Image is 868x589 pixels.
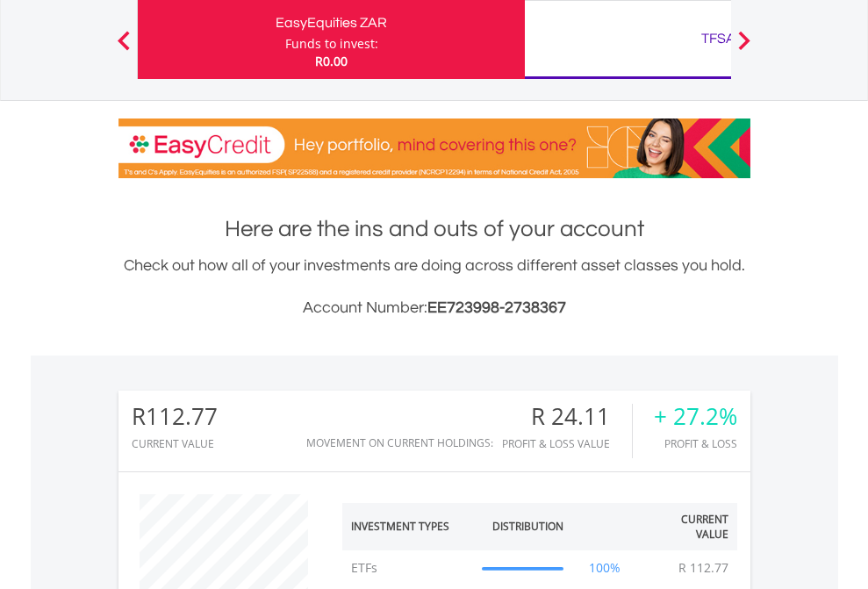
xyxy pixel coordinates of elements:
[148,11,514,35] div: EasyEquities ZAR
[285,35,378,53] div: Funds to invest:
[132,404,218,429] div: R112.77
[342,503,474,550] th: Investment Types
[132,438,218,449] div: CURRENT VALUE
[502,404,632,429] div: R 24.11
[118,254,750,320] div: Check out how all of your investments are doing across different asset classes you hold.
[638,503,737,550] th: Current Value
[502,438,632,449] div: Profit & Loss Value
[670,550,737,585] td: R 112.77
[654,438,737,449] div: Profit & Loss
[315,53,348,69] span: R0.00
[118,296,750,320] h3: Account Number:
[427,299,566,316] span: EE723998-2738367
[492,519,563,534] div: Distribution
[306,437,493,449] div: Movement on Current Holdings:
[118,119,750,178] img: EasyCredit Promotion Banner
[106,40,141,57] button: Previous
[572,550,638,585] td: 100%
[654,404,737,429] div: + 27.2%
[342,550,474,585] td: ETFs
[118,213,750,245] h1: Here are the ins and outs of your account
[727,40,762,57] button: Next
